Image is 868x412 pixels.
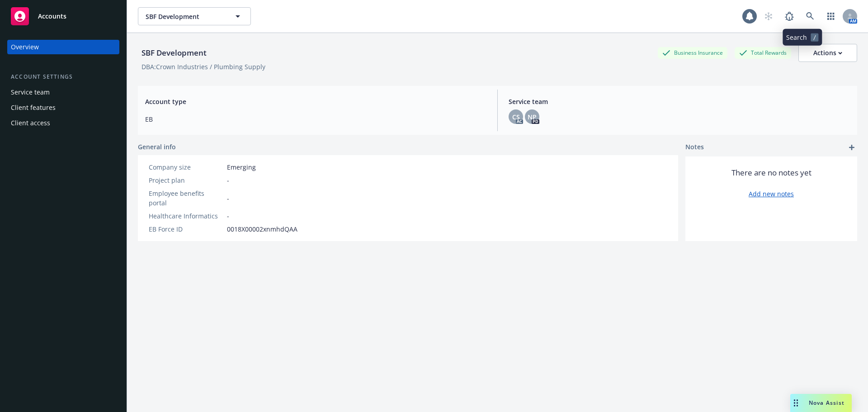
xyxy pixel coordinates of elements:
div: DBA: Crown Industries / Plumbing Supply [142,62,265,71]
a: Report a Bug [780,7,798,25]
span: CS [512,112,520,122]
div: Employee benefits portal [149,189,223,208]
a: Client access [7,116,119,130]
div: Overview [11,40,39,54]
div: Drag to move [790,394,802,412]
a: Accounts [7,4,119,29]
div: Client features [11,100,56,115]
div: SBF Development [138,47,210,59]
button: SBF Development [138,7,251,25]
div: EB Force ID [149,224,223,234]
span: General info [138,142,176,152]
div: Total Rewards [735,47,791,58]
span: EB [145,114,486,124]
span: Emerging [227,162,256,172]
span: - [227,211,229,221]
span: Service team [509,97,850,106]
a: add [846,142,857,153]
a: Search [801,7,819,25]
div: Healthcare Informatics [149,211,223,221]
div: Business Insurance [658,47,727,58]
span: Account type [145,97,486,106]
div: Service team [11,85,50,99]
span: SBF Development [146,12,224,21]
span: Nova Assist [809,399,844,407]
div: Project plan [149,175,223,185]
span: - [227,175,229,185]
span: Accounts [38,13,66,20]
div: Client access [11,116,50,130]
a: Switch app [822,7,840,25]
span: Notes [685,142,704,153]
div: Company size [149,162,223,172]
span: 0018X00002xnmhdQAA [227,224,297,234]
a: Start snowing [759,7,778,25]
button: Actions [798,44,857,62]
a: Add new notes [749,189,794,199]
div: Account settings [7,72,119,81]
span: - [227,194,229,203]
span: There are no notes yet [731,167,811,178]
div: Actions [813,44,842,62]
span: NP [528,112,537,122]
a: Client features [7,100,119,115]
button: Nova Assist [790,394,852,412]
a: Overview [7,40,119,54]
a: Service team [7,85,119,99]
